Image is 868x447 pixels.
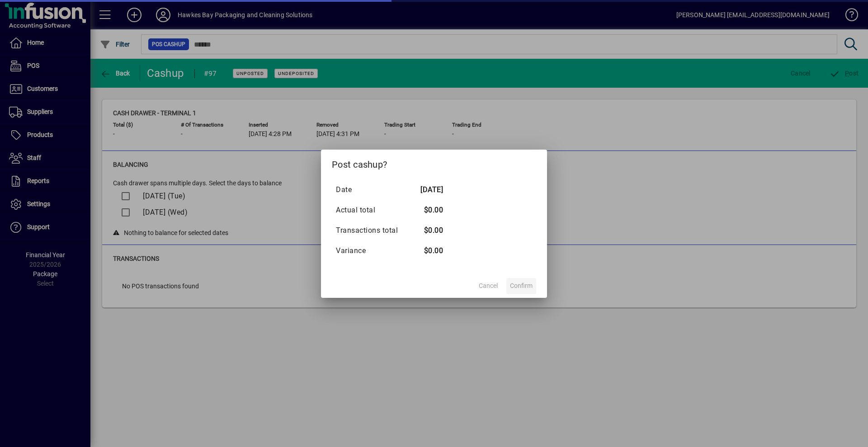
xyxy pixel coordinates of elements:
[335,221,407,241] td: Transactions total
[407,200,443,221] td: $0.00
[335,241,407,261] td: Variance
[321,150,547,176] h2: Post cashup?
[335,180,407,200] td: Date
[407,221,443,241] td: $0.00
[335,200,407,221] td: Actual total
[407,241,443,261] td: $0.00
[407,180,443,200] td: [DATE]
